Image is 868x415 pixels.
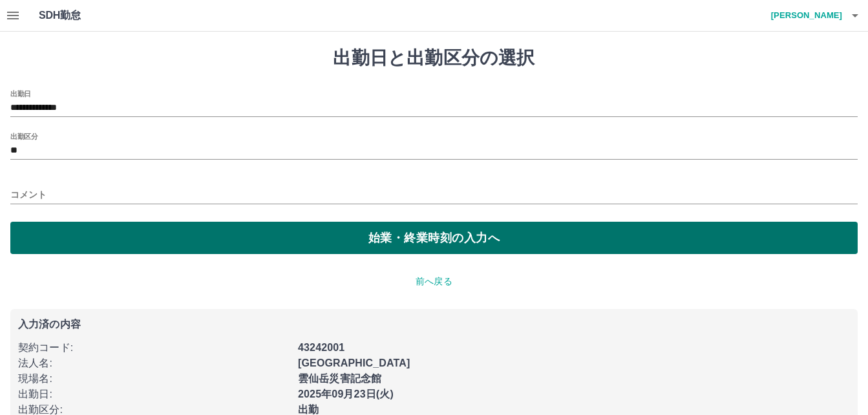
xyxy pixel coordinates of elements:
p: 出勤日 : [18,387,290,402]
p: 法人名 : [18,356,290,371]
b: 2025年09月23日(火) [298,388,394,399]
p: 入力済の内容 [18,319,850,330]
label: 出勤区分 [10,131,37,141]
p: 現場名 : [18,371,290,387]
label: 出勤日 [10,89,31,98]
b: 43242001 [298,342,344,353]
button: 始業・終業時刻の入力へ [10,222,858,254]
b: 出勤 [298,404,319,415]
b: [GEOGRAPHIC_DATA] [298,357,410,368]
h1: 出勤日と出勤区分の選択 [10,47,858,69]
b: 雲仙岳災害記念館 [298,373,381,384]
p: 前へ戻る [10,275,858,288]
p: 契約コード : [18,340,290,356]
